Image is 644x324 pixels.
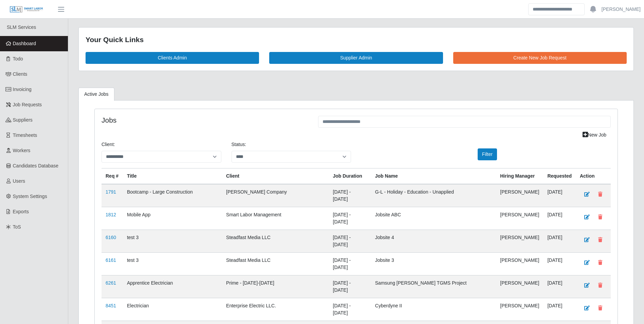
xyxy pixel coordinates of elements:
span: Exports [13,209,29,214]
span: SLM Services [7,24,36,30]
a: 1791 [106,189,116,195]
a: Clients Admin [86,52,259,64]
span: Invoicing [13,87,32,92]
td: Samsung [PERSON_NAME] TGMS Project [371,275,496,298]
a: New Job [578,129,611,141]
th: Job Duration [329,168,371,184]
span: Suppliers [13,117,33,123]
a: 1812 [106,212,116,217]
span: Candidates Database [13,163,59,168]
h4: Jobs [102,116,308,124]
label: Status: [232,141,246,148]
td: Jobsite ABC [371,207,496,230]
td: Prime - [DATE]-[DATE] [222,275,329,298]
td: [DATE] [543,230,576,252]
span: Dashboard [13,41,36,46]
span: Job Requests [13,102,42,107]
td: Jobsite 4 [371,230,496,252]
td: Electrician [123,298,222,321]
td: [PERSON_NAME] [496,230,543,252]
td: Cyberdyne II [371,298,496,321]
th: Requested [543,168,576,184]
td: Bootcamp - Large Construction [123,184,222,207]
td: [DATE] - [DATE] [329,275,371,298]
a: 6160 [106,235,116,240]
td: [DATE] [543,275,576,298]
td: [DATE] [543,298,576,321]
td: [DATE] - [DATE] [329,298,371,321]
a: Supplier Admin [269,52,443,64]
th: Job Name [371,168,496,184]
td: Enterprise Electric LLC. [222,298,329,321]
a: 6261 [106,280,116,286]
td: [PERSON_NAME] [496,275,543,298]
a: 8451 [106,303,116,308]
span: ToS [13,224,21,230]
span: Timesheets [13,132,37,138]
td: [PERSON_NAME] Company [222,184,329,207]
th: Hiring Manager [496,168,543,184]
td: Steadfast Media LLC [222,230,329,252]
td: [PERSON_NAME] [496,184,543,207]
span: Todo [13,56,23,61]
th: Req # [102,168,123,184]
td: [PERSON_NAME] [496,207,543,230]
td: Smart Labor Management [222,207,329,230]
td: [DATE] - [DATE] [329,230,371,252]
div: Your Quick Links [86,34,627,45]
a: Create New Job Request [453,52,627,64]
span: Workers [13,148,31,153]
a: [PERSON_NAME] [602,6,641,13]
span: Users [13,178,25,184]
td: Steadfast Media LLC [222,252,329,275]
td: G-L - Holiday - Education - Unapplied [371,184,496,207]
td: Apprentice Electrician [123,275,222,298]
a: Active Jobs [78,88,114,101]
td: [DATE] - [DATE] [329,184,371,207]
th: Title [123,168,222,184]
td: [PERSON_NAME] [496,252,543,275]
a: 6161 [106,257,116,263]
td: [DATE] [543,184,576,207]
input: Search [528,3,585,15]
td: test 3 [123,252,222,275]
span: System Settings [13,194,47,199]
td: Jobsite 3 [371,252,496,275]
td: [DATE] [543,252,576,275]
span: Clients [13,71,27,77]
label: Client: [102,141,115,148]
td: [DATE] [543,207,576,230]
td: [DATE] - [DATE] [329,252,371,275]
td: test 3 [123,230,222,252]
th: Action [576,168,611,184]
td: [DATE] - [DATE] [329,207,371,230]
button: Filter [478,148,497,160]
td: Mobile App [123,207,222,230]
th: Client [222,168,329,184]
img: SLM Logo [10,6,43,13]
td: [PERSON_NAME] [496,298,543,321]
